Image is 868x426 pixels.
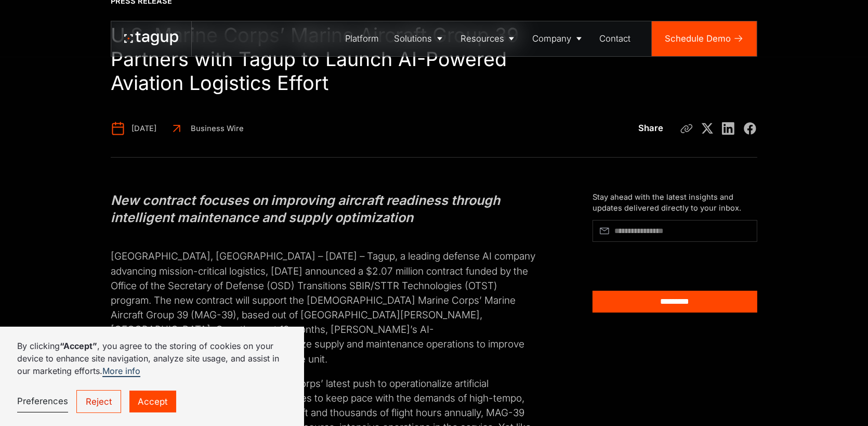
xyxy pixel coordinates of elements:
div: Platform [345,32,379,45]
strong: “Accept” [60,341,97,351]
div: Business Wire [191,123,244,134]
a: Platform [338,21,387,56]
div: Solutions [394,32,432,45]
p: By clicking , you agree to the storing of cookies on your device to enhance site navigation, anal... [17,340,286,377]
em: New contract focuses on improving aircraft readiness through intelligent maintenance and supply o... [111,192,500,225]
a: Resources [453,21,524,56]
div: Contact [599,32,630,45]
div: Company [532,32,571,45]
a: Solutions [387,21,453,56]
form: Article Subscribe [593,220,757,313]
div: Stay ahead with the latest insights and updates delivered directly to your inbox. [593,192,757,213]
a: Accept [129,391,176,412]
a: Reject [76,390,121,413]
p: [GEOGRAPHIC_DATA], [GEOGRAPHIC_DATA] – [DATE] – Tagup, a leading defense AI company advancing mis... [111,235,541,367]
a: Preferences [17,391,68,413]
h1: U.S. Marine Corps’ Marine Aircraft Group 39 Partners with Tagup to Launch AI-Powered Aviation Log... [111,23,542,95]
iframe: reCAPTCHA [593,246,703,275]
a: More info [102,366,140,377]
a: Schedule Demo [652,21,757,56]
a: Business Wire [169,121,244,136]
div: Share [638,122,663,135]
a: Contact [592,21,638,56]
div: Resources [461,32,504,45]
a: Company [524,21,591,56]
div: [DATE] [131,123,156,134]
div: Schedule Demo [665,32,731,45]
